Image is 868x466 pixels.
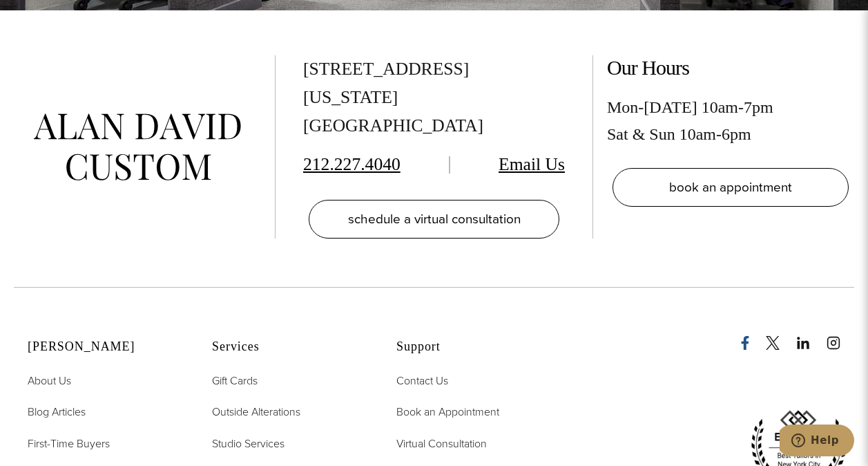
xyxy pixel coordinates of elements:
[303,55,565,140] div: [STREET_ADDRESS] [US_STATE][GEOGRAPHIC_DATA]
[28,339,177,355] h2: [PERSON_NAME]
[34,113,241,180] img: alan david custom
[212,404,300,420] span: Outside Alterations
[309,200,559,239] a: schedule a virtual consultation
[212,436,284,451] span: Studio Services
[212,403,300,421] a: Outside Alterations
[766,322,793,350] a: x/twitter
[303,154,401,174] a: 212.227.4040
[607,94,854,147] div: Mon-[DATE] 10am-7pm Sat & Sun 10am-6pm
[780,425,854,459] iframe: Opens a widget where you can chat to one of our agents
[396,372,448,390] a: Contact Us
[212,435,284,453] a: Studio Services
[396,435,487,453] a: Virtual Consultation
[28,403,86,421] a: Blog Articles
[396,436,487,451] span: Virtual Consultation
[396,403,499,421] a: Book an Appointment
[28,404,86,420] span: Blog Articles
[738,322,763,350] a: Facebook
[796,322,824,350] a: linkedin
[28,436,110,451] span: First-Time Buyers
[212,372,258,390] a: Gift Cards
[827,322,854,350] a: instagram
[396,339,546,355] h2: Support
[28,373,71,389] span: About Us
[607,55,854,80] h2: Our Hours
[396,404,499,420] span: Book an Appointment
[348,209,521,229] span: schedule a virtual consultation
[499,154,565,174] a: Email Us
[613,168,849,207] a: book an appointment
[212,373,258,389] span: Gift Cards
[28,435,110,453] a: First-Time Buyers
[396,373,448,389] span: Contact Us
[212,339,362,355] h2: Services
[669,177,792,197] span: book an appointment
[28,372,71,390] a: About Us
